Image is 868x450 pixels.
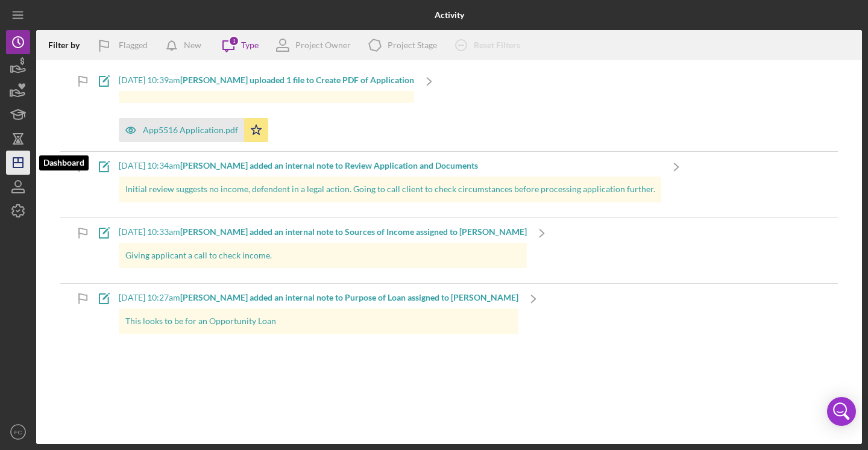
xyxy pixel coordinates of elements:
[119,33,148,57] div: Flagged
[241,40,259,50] div: Type
[446,33,532,57] button: Reset Filters
[119,227,527,237] div: [DATE] 10:33am
[228,36,239,46] div: 1
[119,161,661,170] div: [DATE] 10:34am
[388,40,437,50] div: Project Stage
[125,249,521,262] p: Giving applicant a call to check income.
[180,75,414,85] b: [PERSON_NAME] uploaded 1 file to Create PDF of Application
[827,397,856,426] div: Open Intercom Messenger
[180,292,518,302] b: [PERSON_NAME] added an internal note to Purpose of Loan assigned to [PERSON_NAME]
[48,40,89,50] div: Filter by
[180,160,478,170] b: [PERSON_NAME] added an internal note to Review Application and Documents
[435,10,464,20] b: Activity
[119,75,414,85] div: [DATE] 10:39am
[125,183,655,196] p: Initial review suggests no income, defendent in a legal action. Going to call client to check cir...
[295,40,351,50] div: Project Owner
[160,33,213,57] button: New
[125,314,512,328] p: This looks to be for an Opportunity Loan
[14,429,22,436] text: FC
[180,227,527,237] b: [PERSON_NAME] added an internal note to Sources of Income assigned to [PERSON_NAME]
[89,66,444,151] a: [DATE] 10:39am[PERSON_NAME] uploaded 1 file to Create PDF of ApplicationApp5516 Application.pdf
[89,33,160,57] button: Flagged
[143,125,238,135] div: App5516 Application.pdf
[184,33,201,57] div: New
[474,33,520,57] div: Reset Filters
[89,284,549,349] a: [DATE] 10:27am[PERSON_NAME] added an internal note to Purpose of Loan assigned to [PERSON_NAME]Th...
[119,293,518,302] div: [DATE] 10:27am
[89,218,557,283] a: [DATE] 10:33am[PERSON_NAME] added an internal note to Sources of Income assigned to [PERSON_NAME]...
[119,118,268,142] button: App5516 Application.pdf
[89,152,691,217] a: [DATE] 10:34am[PERSON_NAME] added an internal note to Review Application and DocumentsInitial rev...
[6,420,30,444] button: FC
